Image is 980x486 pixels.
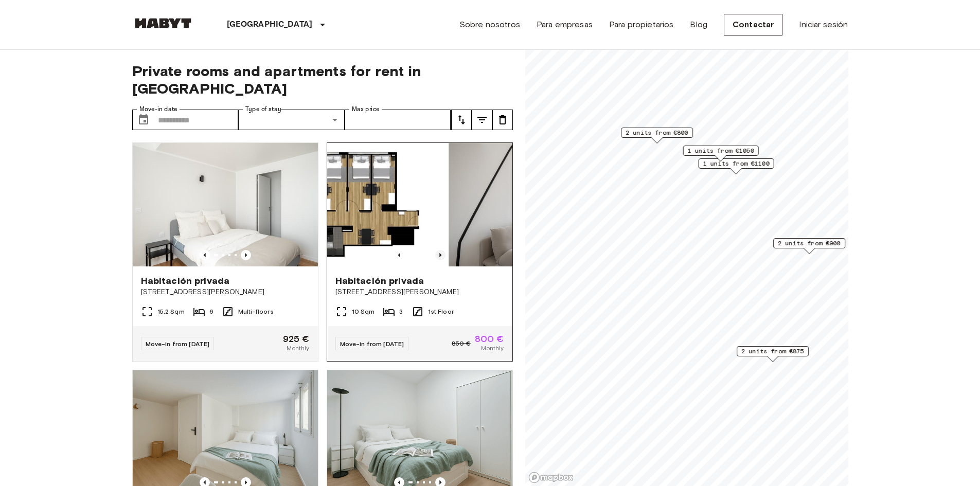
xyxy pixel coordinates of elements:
[703,159,769,168] span: 1 units from €1100
[209,307,213,316] span: 6
[481,344,504,353] span: Monthly
[241,250,251,260] button: Previous image
[741,347,804,356] span: 2 units from €875
[335,287,504,297] span: [STREET_ADDRESS][PERSON_NAME]
[394,250,404,260] button: Previous image
[609,19,674,31] a: Para propietarios
[687,146,754,155] span: 1 units from €1050
[683,146,758,161] div: Map marker
[340,340,404,348] span: Move-in from [DATE]
[157,307,185,316] span: 15.2 Sqm
[428,307,454,316] span: 1st Floor
[537,19,593,31] a: Para empresas
[621,128,693,143] div: Map marker
[263,143,449,266] img: Marketing picture of unit FR-18-002-015-03H
[133,143,318,266] img: Marketing picture of unit FR-18-003-003-04
[452,339,471,348] span: 850 €
[399,307,403,316] span: 3
[200,250,210,260] button: Previous image
[283,334,310,344] span: 925 €
[449,143,634,266] img: Marketing picture of unit FR-18-002-015-03H
[698,158,774,174] div: Map marker
[133,110,154,130] button: Choose date
[141,287,310,297] span: [STREET_ADDRESS][PERSON_NAME]
[139,105,177,114] label: Move-in date
[690,19,707,31] a: Blog
[475,334,504,344] span: 800 €
[132,62,513,97] span: Private rooms and apartments for rent in [GEOGRAPHIC_DATA]
[352,105,380,114] label: Max price
[724,14,782,35] a: Contactar
[238,307,274,316] span: Multi-floors
[435,250,446,260] button: Previous image
[287,344,309,353] span: Monthly
[737,346,809,362] div: Map marker
[492,110,513,130] button: tune
[799,19,848,31] a: Iniciar sesión
[528,472,574,483] a: Mapbox logo
[472,110,492,130] button: tune
[327,142,513,362] a: Previous imagePrevious imageHabitación privada[STREET_ADDRESS][PERSON_NAME]10 Sqm31st FloorMove-i...
[459,19,520,31] a: Sobre nosotros
[778,239,841,248] span: 2 units from €900
[335,275,424,287] span: Habitación privada
[132,142,318,362] a: Marketing picture of unit FR-18-003-003-04Previous imagePrevious imageHabitación privada[STREET_A...
[245,105,281,114] label: Type of stay
[141,275,230,287] span: Habitación privada
[146,340,210,348] span: Move-in from [DATE]
[227,19,313,31] p: [GEOGRAPHIC_DATA]
[626,128,688,137] span: 2 units from €800
[773,238,845,254] div: Map marker
[352,307,375,316] span: 10 Sqm
[451,110,472,130] button: tune
[132,18,194,28] img: Habyt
